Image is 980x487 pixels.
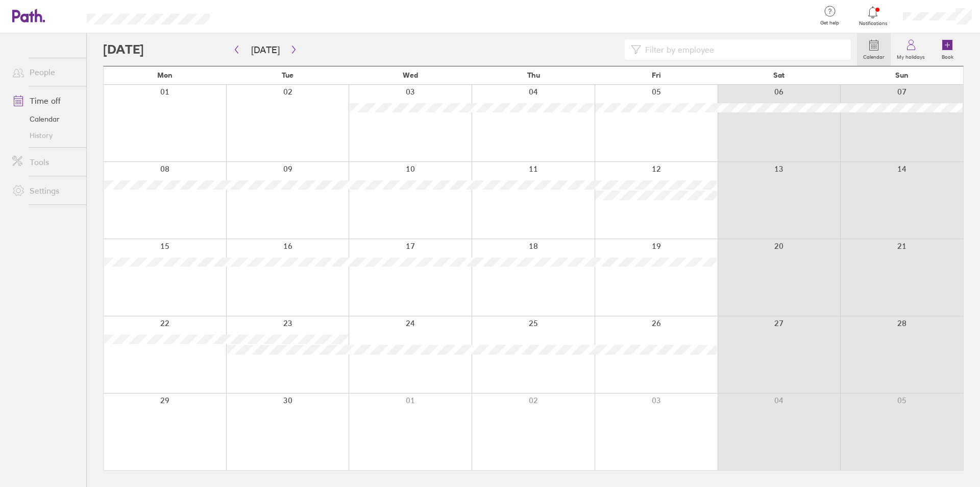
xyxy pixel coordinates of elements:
a: Notifications [856,5,890,27]
a: Tools [4,152,86,172]
label: Book [936,51,960,60]
span: Notifications [856,20,890,27]
span: Wed [403,71,418,79]
a: Calendar [4,111,86,127]
a: My holidays [891,33,931,66]
a: History [4,127,86,144]
span: Thu [527,71,540,79]
a: Calendar [857,33,891,66]
span: Sun [895,71,909,79]
a: Book [931,33,964,66]
span: Mon [157,71,173,79]
button: [DATE] [243,41,288,58]
a: Time off [4,90,86,111]
span: Fri [652,71,661,79]
a: Settings [4,180,86,201]
label: My holidays [891,51,931,60]
span: Tue [282,71,293,79]
span: Get help [813,20,846,26]
input: Filter by employee [641,40,845,59]
a: People [4,62,86,82]
span: Sat [773,71,785,79]
label: Calendar [857,51,891,60]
